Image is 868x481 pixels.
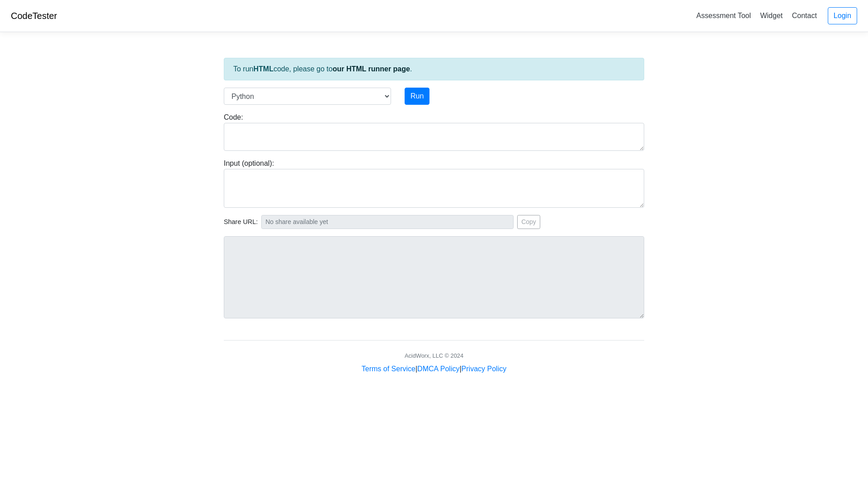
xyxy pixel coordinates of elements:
[417,365,459,373] a: DMCA Policy
[462,365,507,373] a: Privacy Policy
[253,65,273,73] strong: HTML
[261,215,514,229] input: No share available yet
[517,215,540,229] button: Copy
[217,158,651,208] div: Input (optional):
[333,65,410,73] a: our HTML runner page
[224,58,644,80] div: To run code, please go to .
[756,8,786,23] a: Widget
[362,364,506,374] div: | |
[217,112,651,151] div: Code:
[828,7,857,24] a: Login
[405,351,463,360] div: AcidWorx, LLC © 2024
[693,8,755,23] a: Assessment Tool
[405,88,429,105] button: Run
[224,217,258,227] span: Share URL:
[11,11,57,21] a: CodeTester
[788,8,821,23] a: Contact
[362,365,415,373] a: Terms of Service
